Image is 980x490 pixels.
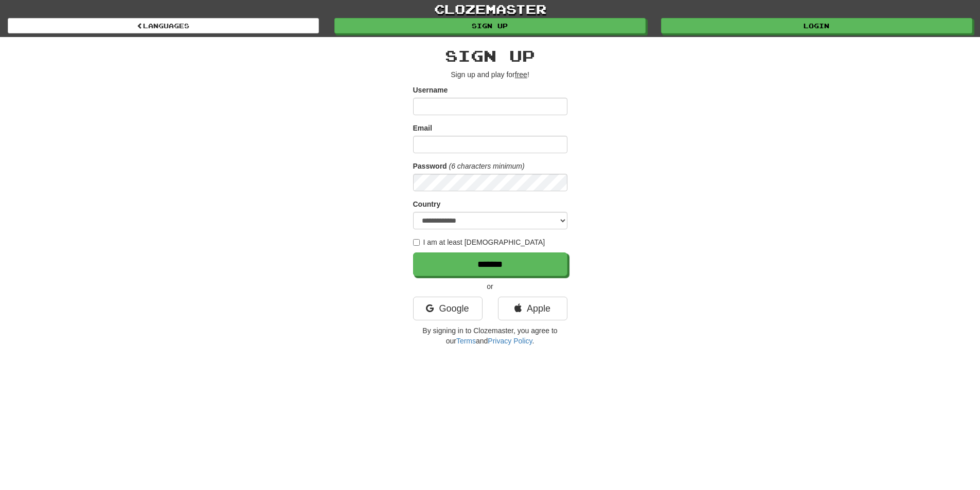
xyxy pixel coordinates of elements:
a: Terms [456,337,476,345]
h2: Sign up [413,47,567,64]
u: free [515,70,527,79]
a: Google [413,297,483,320]
a: Login [661,18,972,33]
a: Sign up [334,18,646,33]
a: Languages [8,18,319,33]
label: Username [413,85,448,95]
input: I am at least [DEMOGRAPHIC_DATA] [413,239,420,246]
a: Apple [498,297,567,320]
p: Sign up and play for ! [413,69,567,80]
a: Privacy Policy [488,337,532,345]
label: Country [413,199,441,209]
p: or [413,281,567,292]
label: Email [413,123,432,133]
label: Password [413,161,447,171]
label: I am at least [DEMOGRAPHIC_DATA] [413,237,545,247]
p: By signing in to Clozemaster, you agree to our and . [413,325,567,346]
em: (6 characters minimum) [449,162,525,170]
